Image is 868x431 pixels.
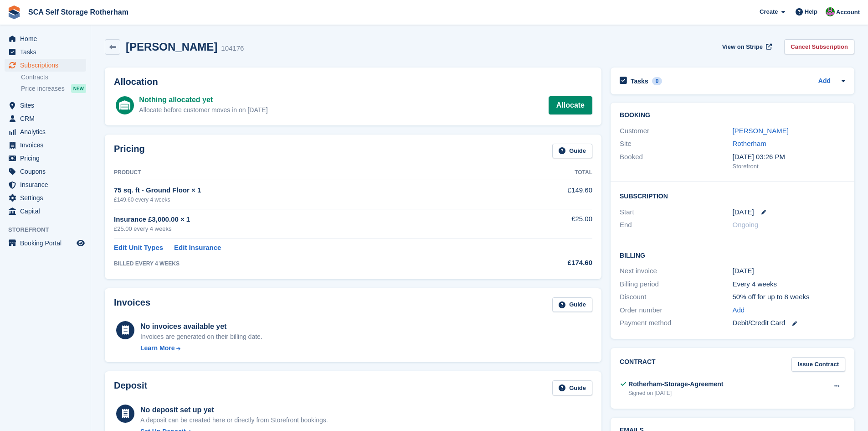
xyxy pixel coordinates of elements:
[114,297,150,312] h2: Invoices
[620,305,732,316] div: Order number
[20,237,75,249] span: Booking Portal
[733,207,754,218] time: 2025-09-05 00:00:00 UTC
[791,357,845,372] a: Issue Contract
[805,7,817,16] span: Help
[5,99,86,112] a: menu
[5,152,86,165] a: menu
[620,207,732,218] div: Start
[7,5,21,19] img: stora-icon-8386f47178a22dfd0bd8f6a31ec36ba5ce8667c1dd55bd0f319d3a0aa187defe.svg
[139,105,267,115] div: Allocate before customer moves in on [DATE]
[552,144,592,159] a: Guide
[552,380,592,395] a: Guide
[5,125,86,138] a: menu
[722,42,763,52] span: View on Stripe
[733,305,745,316] a: Add
[20,192,75,204] span: Settings
[733,292,845,302] div: 50% off for up to 8 weeks
[71,84,86,93] div: NEW
[114,166,503,180] th: Product
[20,165,75,178] span: Coupons
[549,96,592,114] a: Allocate
[21,73,86,82] a: Contracts
[114,260,503,268] div: BILLED EVERY 4 WEEKS
[174,243,221,253] a: Edit Insurance
[114,380,147,395] h2: Deposit
[620,191,845,200] h2: Subscription
[5,59,86,72] a: menu
[114,224,503,234] div: £25.00 every 4 weeks
[760,7,778,16] span: Create
[733,279,845,290] div: Every 4 weeks
[620,357,656,372] h2: Contract
[5,32,86,45] a: menu
[733,266,845,276] div: [DATE]
[733,162,845,171] div: Storefront
[628,379,723,389] div: Rotherham-Storage-Agreement
[140,415,328,425] p: A deposit can be created here or directly from Storefront bookings.
[733,127,789,135] a: [PERSON_NAME]
[552,297,592,312] a: Guide
[140,343,262,353] a: Learn More
[620,250,845,260] h2: Billing
[21,84,65,93] span: Price increases
[140,343,175,353] div: Learn More
[503,166,592,180] th: Total
[620,292,732,302] div: Discount
[719,39,774,54] a: View on Stripe
[784,39,854,54] a: Cancel Subscription
[21,83,86,93] a: Price increases NEW
[5,178,86,191] a: menu
[631,77,648,85] h2: Tasks
[140,405,328,415] div: No deposit set up yet
[126,41,217,53] h2: [PERSON_NAME]
[114,77,592,87] h2: Allocation
[503,209,592,239] td: £25.00
[221,43,244,54] div: 104176
[620,152,732,171] div: Booked
[620,112,845,119] h2: Booking
[114,214,503,225] div: Insurance £3,000.00 × 1
[114,144,145,159] h2: Pricing
[733,318,845,328] div: Debit/Credit Card
[733,152,845,162] div: [DATE] 03:26 PM
[818,76,831,87] a: Add
[25,5,132,20] a: SCA Self Storage Rotherham
[733,140,766,147] a: Rotherham
[5,237,86,249] a: menu
[20,99,75,112] span: Sites
[114,185,503,196] div: 75 sq. ft - Ground Floor × 1
[114,243,163,253] a: Edit Unit Types
[620,279,732,290] div: Billing period
[5,139,86,151] a: menu
[5,112,86,125] a: menu
[620,318,732,328] div: Payment method
[20,178,75,191] span: Insurance
[503,258,592,268] div: £174.60
[114,196,503,204] div: £149.60 every 4 weeks
[20,46,75,58] span: Tasks
[5,205,86,218] a: menu
[503,180,592,209] td: £149.60
[139,94,267,105] div: Nothing allocated yet
[620,220,732,230] div: End
[5,46,86,58] a: menu
[20,152,75,165] span: Pricing
[652,77,663,85] div: 0
[620,126,732,136] div: Customer
[620,139,732,149] div: Site
[20,205,75,218] span: Capital
[20,32,75,45] span: Home
[140,321,262,332] div: No invoices available yet
[20,125,75,138] span: Analytics
[20,112,75,125] span: CRM
[20,139,75,151] span: Invoices
[5,165,86,178] a: menu
[140,332,262,342] div: Invoices are generated on their billing date.
[20,59,75,72] span: Subscriptions
[628,389,723,397] div: Signed on [DATE]
[75,238,86,249] a: Preview store
[8,225,91,234] span: Storefront
[733,221,759,228] span: Ongoing
[620,266,732,276] div: Next invoice
[5,192,86,204] a: menu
